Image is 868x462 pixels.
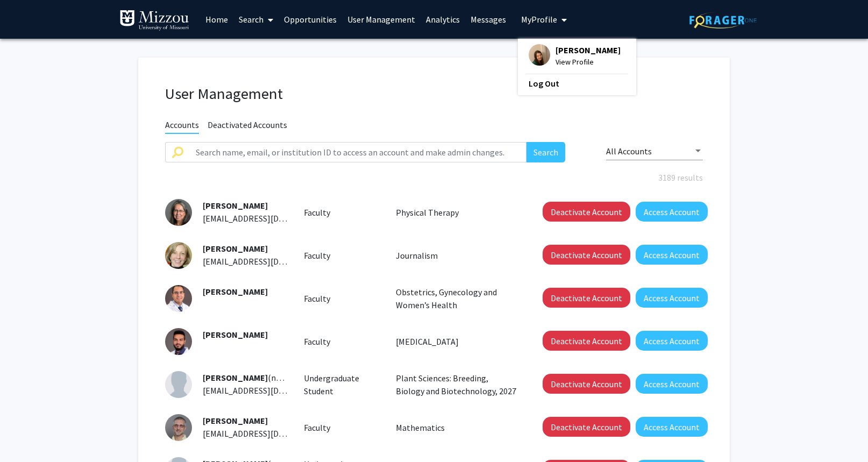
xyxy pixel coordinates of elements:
img: Profile Picture [165,328,192,355]
a: Analytics [421,1,465,38]
a: Home [200,1,233,38]
span: [EMAIL_ADDRESS][DOMAIN_NAME] [203,256,334,267]
span: (nma394) [203,372,303,383]
img: Profile Picture [165,199,192,226]
img: Profile Picture [165,414,192,441]
button: Deactivate Account [543,331,630,351]
span: All Accounts [606,146,652,157]
span: View Profile [556,56,621,68]
img: Profile Picture [165,285,192,312]
span: [PERSON_NAME] [203,329,268,340]
img: Profile Picture [165,242,192,269]
a: Opportunities [279,1,342,38]
button: Deactivate Account [543,417,630,437]
span: [PERSON_NAME] [203,286,268,297]
p: Mathematics [396,421,518,434]
input: Search name, email, or institution ID to access an account and make admin changes. [189,142,527,162]
a: Log Out [529,77,625,90]
button: Access Account [636,245,708,265]
img: Profile Picture [529,44,550,66]
span: [PERSON_NAME] [203,243,268,254]
p: Plant Sciences: Breeding, Biology and Biotechnology, 2027 [396,372,518,397]
span: Deactivated Accounts [208,119,287,133]
p: [MEDICAL_DATA] [396,335,518,348]
div: Faculty [296,249,388,262]
span: [PERSON_NAME] [203,415,268,426]
img: University of Missouri Logo [119,10,189,31]
h1: User Management [165,84,703,103]
button: Access Account [636,417,708,437]
button: Deactivate Account [543,374,630,394]
span: [PERSON_NAME] [203,372,268,383]
iframe: Chat [8,414,46,454]
button: Deactivate Account [543,202,630,222]
p: Physical Therapy [396,206,518,219]
span: [EMAIL_ADDRESS][DOMAIN_NAME][US_STATE] [203,213,378,224]
button: Access Account [636,288,708,308]
div: Faculty [296,421,388,434]
span: My Profile [521,14,557,25]
div: Profile Picture[PERSON_NAME]View Profile [529,44,621,68]
span: [PERSON_NAME] [203,200,268,211]
div: Faculty [296,292,388,305]
button: Deactivate Account [543,288,630,308]
div: Faculty [296,335,388,348]
img: Profile Picture [165,371,192,398]
button: Access Account [636,374,708,394]
div: Faculty [296,206,388,219]
span: [PERSON_NAME] [556,44,621,56]
button: Search [527,142,565,162]
a: Search [233,1,279,38]
div: Undergraduate Student [296,372,388,397]
img: ForagerOne Logo [689,12,757,29]
span: Accounts [165,119,199,134]
a: User Management [342,1,421,38]
button: Access Account [636,331,708,351]
span: [EMAIL_ADDRESS][DOMAIN_NAME] [203,428,334,439]
span: [EMAIL_ADDRESS][DOMAIN_NAME] [203,385,334,396]
a: Messages [465,1,511,38]
div: 3189 results [157,171,711,184]
p: Journalism [396,249,518,262]
p: Obstetrics, Gynecology and Women’s Health [396,286,518,311]
button: Access Account [636,202,708,222]
button: Deactivate Account [543,245,630,265]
